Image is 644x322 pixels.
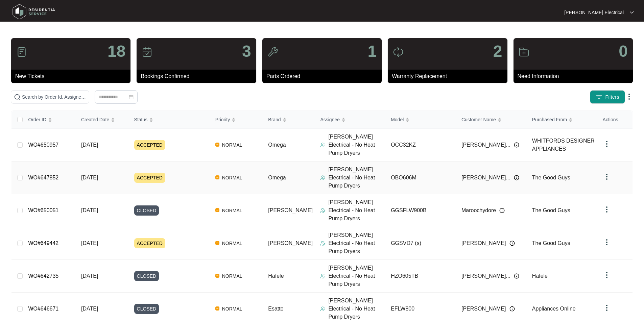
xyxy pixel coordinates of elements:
[268,142,286,148] span: Omega
[81,306,98,312] span: [DATE]
[81,240,98,246] span: [DATE]
[219,174,245,182] span: NORMAL
[461,141,510,149] span: [PERSON_NAME]...
[461,239,506,247] span: [PERSON_NAME]
[385,129,456,162] td: OCC32KZ
[81,207,98,213] span: [DATE]
[493,43,502,59] p: 2
[499,208,505,213] img: Info icon
[267,47,278,57] img: icon
[456,111,527,129] th: Customer Name
[268,273,284,279] span: Häfele
[28,142,58,148] a: WO#650957
[590,90,625,104] button: filter iconFilters
[320,241,326,246] img: Assigner Icon
[603,205,611,214] img: dropdown arrow
[461,174,510,182] span: [PERSON_NAME]...
[76,111,129,129] th: Created Date
[28,116,46,123] span: Order ID
[461,206,496,215] span: Maroochydore
[328,231,385,255] p: [PERSON_NAME] Electrical - No Heat Pump Dryers
[320,273,326,279] img: Assigner Icon
[219,239,245,247] span: NORMAL
[268,207,313,213] span: [PERSON_NAME]
[268,240,313,246] span: [PERSON_NAME]
[603,304,611,312] img: dropdown arrow
[134,304,159,314] span: CLOSED
[28,175,58,180] a: WO#647852
[108,43,125,59] p: 18
[320,116,340,123] span: Assignee
[320,175,326,180] img: Assigner Icon
[268,175,286,180] span: Omega
[14,94,21,100] img: search-icon
[564,9,624,16] p: [PERSON_NAME] Electrical
[210,111,263,129] th: Priority
[603,271,611,279] img: dropdown arrow
[328,133,385,157] p: [PERSON_NAME] Electrical - No Heat Pump Dryers
[315,111,385,129] th: Assignee
[527,111,597,129] th: Purchased From
[385,162,456,194] td: OBO606M
[328,297,385,321] p: [PERSON_NAME] Electrical - No Heat Pump Dryers
[81,273,98,279] span: [DATE]
[461,272,510,280] span: [PERSON_NAME]...
[215,175,219,179] img: Vercel Logo
[603,173,611,181] img: dropdown arrow
[242,43,251,59] p: 3
[603,238,611,246] img: dropdown arrow
[81,175,98,180] span: [DATE]
[28,207,58,213] a: WO#650051
[134,205,159,216] span: CLOSED
[134,271,159,281] span: CLOSED
[263,111,315,129] th: Brand
[367,43,377,59] p: 1
[219,272,245,280] span: NORMAL
[320,142,326,148] img: Assigner Icon
[393,47,404,57] img: icon
[519,47,529,57] img: icon
[23,111,76,129] th: Order ID
[215,116,230,123] span: Priority
[630,11,634,14] img: dropdown arrow
[514,175,519,180] img: Info icon
[219,305,245,313] span: NORMAL
[619,43,628,59] p: 0
[385,194,456,227] td: GGSFLW900B
[219,141,245,149] span: NORMAL
[461,116,496,123] span: Customer Name
[268,306,283,312] span: Esatto
[385,260,456,293] td: HZO605TB
[16,47,27,57] img: icon
[385,227,456,260] td: GGSVD7 (s)
[596,94,602,100] img: filter icon
[320,208,326,213] img: Assigner Icon
[81,116,109,123] span: Created Date
[328,264,385,288] p: [PERSON_NAME] Electrical - No Heat Pump Dryers
[391,116,404,123] span: Model
[532,207,570,213] span: The Good Guys
[597,111,633,129] th: Actions
[28,240,58,246] a: WO#649442
[219,206,245,215] span: NORMAL
[129,111,210,129] th: Status
[532,116,567,123] span: Purchased From
[532,175,570,180] span: The Good Guys
[215,274,219,278] img: Vercel Logo
[509,241,515,246] img: Info icon
[28,306,58,312] a: WO#646671
[215,306,219,311] img: Vercel Logo
[215,143,219,147] img: Vercel Logo
[134,116,148,123] span: Status
[532,138,595,152] span: WHITFORDS DESIGNER APPLIANCES
[603,140,611,148] img: dropdown arrow
[518,72,633,80] p: Need Information
[268,116,281,123] span: Brand
[532,306,576,312] span: Appliances Online
[385,111,456,129] th: Model
[81,142,98,148] span: [DATE]
[215,241,219,245] img: Vercel Logo
[328,166,385,190] p: [PERSON_NAME] Electrical - No Heat Pump Dryers
[514,142,519,148] img: Info icon
[134,173,165,183] span: ACCEPTED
